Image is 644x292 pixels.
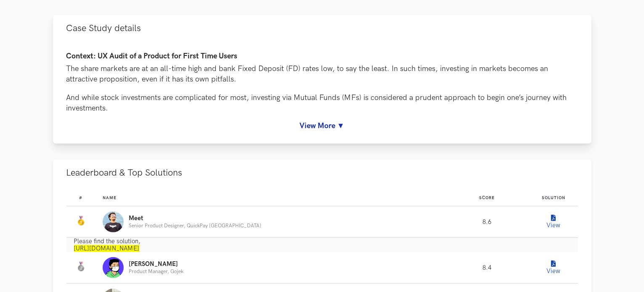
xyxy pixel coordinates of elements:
span: # [79,195,82,200]
p: Product Manager, Gojek [129,269,183,274]
img: Silver Medal [76,262,86,272]
font: Please find the solution, [74,238,141,245]
img: Gold Medal [76,216,86,226]
div: Case Study details [53,42,591,144]
a: View More ▼ [66,121,578,130]
span: Case Study details [66,23,141,34]
p: Senior Product Designer, QuickPay [GEOGRAPHIC_DATA] [129,223,261,229]
span: Leaderboard & Top Solutions [66,167,183,179]
span: Solution [542,195,565,200]
h4: Context: UX Audit of a Product for First Time Users [66,52,578,61]
button: View [545,259,562,276]
p: [PERSON_NAME] [129,261,183,268]
button: Leaderboard & Top Solutions [53,160,591,186]
button: Case Study details [53,15,591,42]
p: And while stock investments are complicated for most, investing via Mutual Funds (MFs) is conside... [66,92,578,113]
p: Meet [129,215,261,222]
span: Score [480,195,495,200]
font: [URL][DOMAIN_NAME] [74,245,140,252]
img: Profile photo [103,211,124,232]
button: View [545,213,562,230]
span: Name [103,195,117,200]
p: The share markets are at an all-time high and bank Fixed Deposit (FD) rates low, to say the least... [66,63,578,84]
td: 8.4 [445,252,529,284]
img: Profile photo [103,257,124,278]
td: 8.6 [445,206,529,238]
